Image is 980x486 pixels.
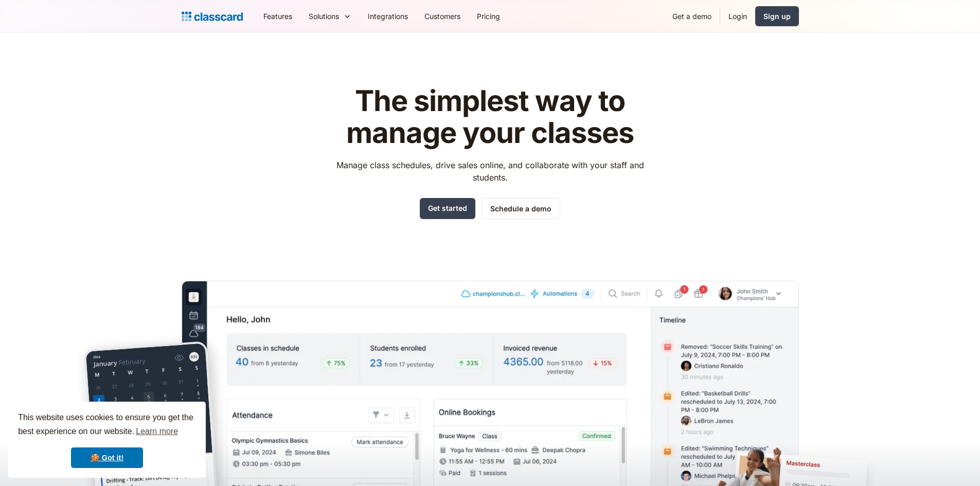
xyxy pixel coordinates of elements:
a: Features [255,5,300,28]
a: Get started [420,198,475,219]
div: Sign up [763,11,791,22]
a: learn more about cookies [134,424,180,439]
a: dismiss cookie message [71,447,143,468]
div: Solutions [300,5,360,28]
p: Manage class schedules, drive sales online, and collaborate with your staff and students. [327,159,653,184]
div: Solutions [309,11,339,22]
a: Pricing [469,5,508,28]
h1: The simplest way to manage your classes [327,85,653,149]
div: cookieconsent [8,402,206,478]
a: Customers [416,5,469,28]
a: Login [720,5,755,28]
a: home [182,9,243,24]
a: Get a demo [664,5,720,28]
span: This website uses cookies to ensure you get the best experience on our website. [18,411,196,439]
a: Integrations [360,5,416,28]
a: Schedule a demo [482,198,560,219]
a: Sign up [755,6,799,26]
